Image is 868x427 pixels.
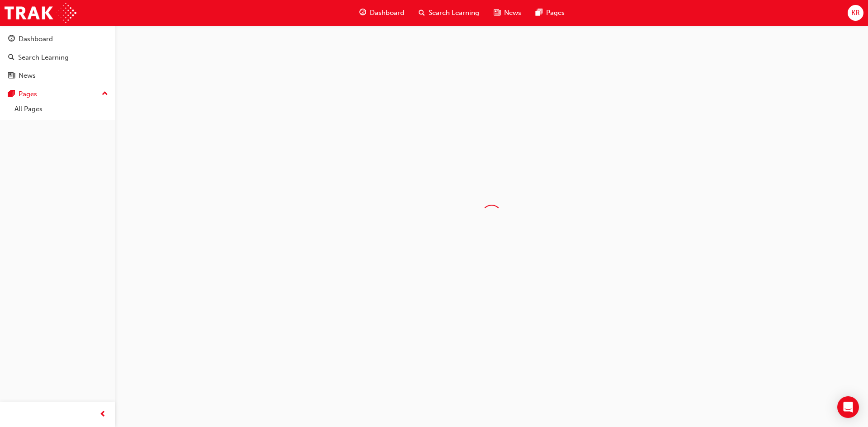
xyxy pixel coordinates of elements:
[8,35,15,43] span: guage-icon
[5,3,76,23] img: Trak
[370,8,404,18] span: Dashboard
[19,70,36,81] div: News
[99,409,106,420] span: prev-icon
[4,49,112,66] a: Search Learning
[504,8,521,18] span: News
[4,86,112,103] button: Pages
[851,8,860,18] span: KR
[8,90,15,99] span: pages-icon
[419,7,425,19] span: search-icon
[528,4,572,22] a: pages-iconPages
[494,7,500,19] span: news-icon
[352,4,411,22] a: guage-iconDashboard
[19,89,37,99] div: Pages
[837,396,859,418] div: Open Intercom Messenger
[19,34,53,44] div: Dashboard
[8,54,14,62] span: search-icon
[848,5,863,21] button: KR
[546,8,565,18] span: Pages
[4,31,112,47] a: Dashboard
[4,67,112,84] a: News
[18,52,69,63] div: Search Learning
[486,4,528,22] a: news-iconNews
[102,88,108,100] span: up-icon
[4,29,112,86] button: DashboardSearch LearningNews
[11,102,112,116] a: All Pages
[8,72,15,80] span: news-icon
[411,4,486,22] a: search-iconSearch Learning
[429,8,479,18] span: Search Learning
[536,7,542,19] span: pages-icon
[359,7,366,19] span: guage-icon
